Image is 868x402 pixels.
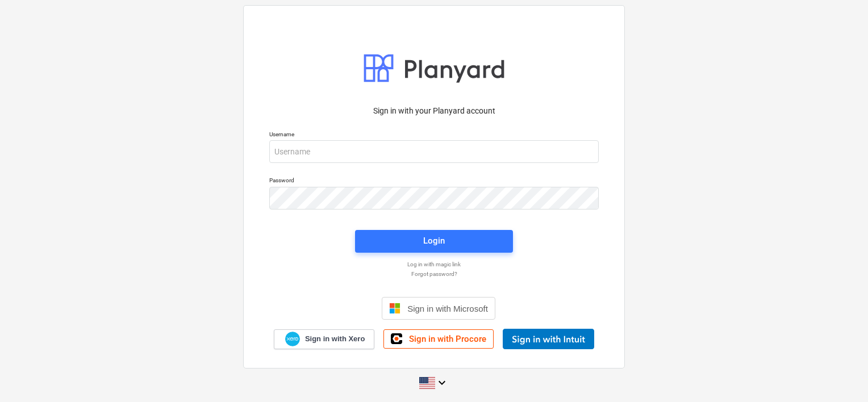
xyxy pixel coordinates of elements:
div: Login [423,233,445,248]
a: Sign in with Procore [383,329,494,349]
p: Password [269,177,599,186]
input: Username [269,140,599,163]
img: Xero logo [285,332,300,347]
a: Forgot password? [264,270,604,278]
a: Log in with magic link [264,261,604,268]
span: Sign in with Xero [305,334,365,344]
span: Sign in with Microsoft [407,304,488,313]
p: Sign in with your Planyard account [269,105,599,117]
img: Microsoft logo [389,303,400,314]
a: Sign in with Xero [274,329,375,349]
p: Username [269,131,599,140]
i: keyboard_arrow_down [435,376,449,390]
span: Sign in with Procore [409,334,486,344]
button: Login [355,230,513,253]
